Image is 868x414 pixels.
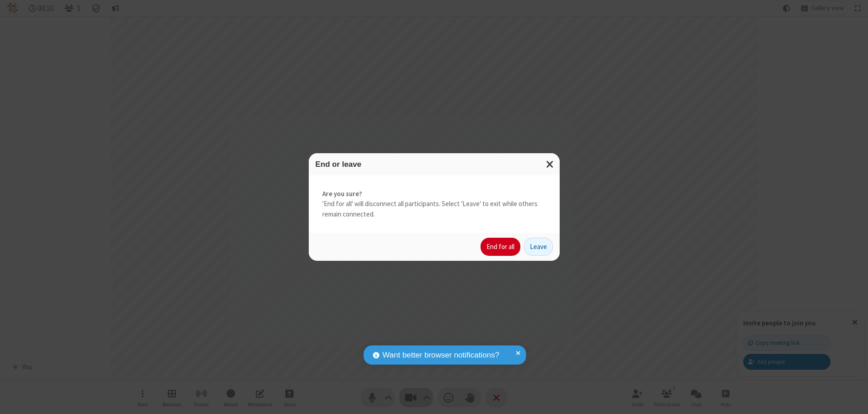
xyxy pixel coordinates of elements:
h3: End or leave [316,160,553,169]
button: End for all [481,238,520,256]
span: Want better browser notifications? [382,349,499,361]
strong: Are you sure? [322,189,546,199]
div: 'End for all' will disconnect all participants. Select 'Leave' to exit while others remain connec... [309,175,560,233]
button: Close modal [541,153,560,175]
button: Leave [524,238,553,256]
